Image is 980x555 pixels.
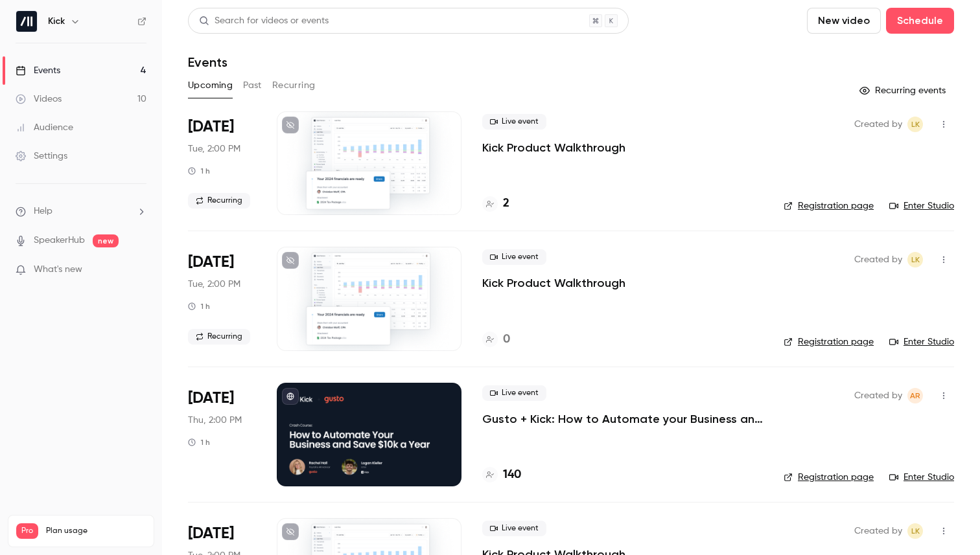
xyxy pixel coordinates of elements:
[188,329,250,345] span: Recurring
[911,117,920,132] span: LK
[907,117,923,132] span: Logan Kieller
[807,8,881,34] button: New video
[188,414,242,427] span: Thu, 2:00 PM
[854,388,902,403] span: Created by
[503,331,510,348] h4: 0
[482,331,510,348] a: 0
[907,388,923,403] span: Andrew Roth
[907,252,923,267] span: Logan Kieller
[482,466,521,484] a: 140
[46,526,146,536] span: Plan usage
[188,75,233,96] button: Upcoming
[482,114,546,130] span: Live event
[482,411,763,427] a: Gusto + Kick: How to Automate your Business and Save $10k a Year
[188,193,250,209] span: Recurring
[886,8,954,34] button: Schedule
[482,275,625,291] a: Kick Product Walkthrough
[34,234,85,247] a: SpeakerHub
[188,383,256,486] div: Sep 25 Thu, 11:00 AM (America/Vancouver)
[503,466,521,484] h4: 140
[16,64,60,77] div: Events
[482,249,546,265] span: Live event
[34,205,52,218] span: Help
[188,54,227,70] h1: Events
[188,117,234,137] span: [DATE]
[503,195,509,212] h4: 2
[482,140,625,155] a: Kick Product Walkthrough
[199,14,329,28] div: Search for videos or events
[910,388,920,403] span: AR
[854,117,902,132] span: Created by
[16,205,146,218] li: help-dropdown-opener
[889,471,954,484] a: Enter Studio
[784,335,874,348] a: Registration page
[854,80,954,101] button: Recurring events
[188,301,210,311] div: 1 h
[34,263,82,277] span: What's new
[907,523,923,539] span: Logan Kieller
[482,385,546,401] span: Live event
[16,523,38,539] span: Pro
[188,278,240,291] span: Tue, 2:00 PM
[188,437,210,447] div: 1 h
[93,234,119,247] span: new
[188,388,234,409] span: [DATE]
[482,195,509,212] a: 2
[188,166,210,176] div: 1 h
[889,199,954,212] a: Enter Studio
[16,11,37,32] img: Kick
[784,471,874,484] a: Registration page
[188,252,234,273] span: [DATE]
[16,93,62,106] div: Videos
[188,523,234,544] span: [DATE]
[16,150,67,163] div: Settings
[16,121,73,134] div: Audience
[188,142,240,155] span: Tue, 2:00 PM
[243,75,262,96] button: Past
[482,521,546,536] span: Live event
[272,75,316,96] button: Recurring
[854,523,902,539] span: Created by
[784,199,874,212] a: Registration page
[854,252,902,267] span: Created by
[188,111,256,215] div: Sep 16 Tue, 11:00 AM (America/Los Angeles)
[48,15,65,28] h6: Kick
[911,523,920,539] span: LK
[889,335,954,348] a: Enter Studio
[911,252,920,267] span: LK
[188,247,256,350] div: Sep 23 Tue, 11:00 AM (America/Los Angeles)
